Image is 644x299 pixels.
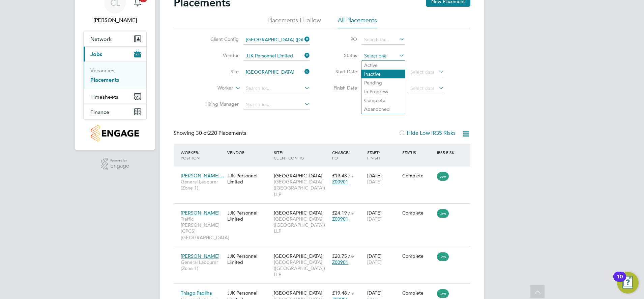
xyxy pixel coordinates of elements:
span: [PERSON_NAME] [181,210,219,216]
a: Vacancies [90,67,114,74]
span: Engage [110,163,129,169]
span: Z00901 [332,259,348,265]
button: Finance [84,104,146,119]
span: [PERSON_NAME]… [181,173,224,179]
li: Abandoned [361,105,405,114]
div: [DATE] [365,169,401,188]
img: countryside-properties-logo-retina.png [91,125,139,142]
input: Search for... [243,84,310,93]
a: Powered byEngage [101,158,129,171]
span: [GEOGRAPHIC_DATA] ([GEOGRAPHIC_DATA]) LLP [274,216,329,234]
li: In Progress [361,87,405,96]
button: Timesheets [84,89,146,104]
span: / Client Config [274,150,304,160]
span: £19.48 [332,173,347,179]
div: JJK Personnel Limited [226,169,272,188]
label: PO [327,36,357,42]
span: / PO [332,150,350,160]
div: Charge [330,146,365,164]
span: Timesheets [90,94,118,100]
li: Inactive [361,70,405,78]
li: Placements I Follow [267,16,321,28]
label: Hiring Manager [200,101,239,107]
input: Search for... [243,35,310,45]
div: JJK Personnel Limited [226,206,272,225]
div: [DATE] [365,206,401,225]
span: [GEOGRAPHIC_DATA] [274,253,322,259]
label: Client Config [200,36,239,42]
label: Start Date [327,69,357,75]
div: Jobs [84,61,146,89]
span: Thiago Padilha [181,290,212,296]
span: [GEOGRAPHIC_DATA] ([GEOGRAPHIC_DATA]) LLP [274,259,329,278]
div: [DATE] [365,250,401,269]
span: 220 Placements [196,130,246,136]
label: Hide Low IR35 Risks [399,130,456,136]
span: [GEOGRAPHIC_DATA] ([GEOGRAPHIC_DATA]) LLP [274,179,329,197]
div: JJK Personnel Limited [226,250,272,269]
button: Jobs [84,47,146,61]
a: Thiago PadilhaGeneral Labourer (Zone 1)JJK Personnel Limited[GEOGRAPHIC_DATA][GEOGRAPHIC_DATA] ([... [179,286,470,292]
span: [DATE] [367,216,382,222]
div: Site [272,146,330,164]
span: Powered by [110,158,129,164]
span: General Labourer (Zone 1) [181,259,224,271]
span: £24.19 [332,210,347,216]
div: Showing [174,130,247,137]
div: Complete [402,253,434,259]
div: Status [401,146,436,158]
li: Pending [361,78,405,87]
input: Search for... [243,51,310,61]
span: Z00901 [332,179,348,185]
div: 10 [617,277,623,285]
label: Site [200,69,239,75]
div: IR35 Risk [435,146,459,158]
span: [GEOGRAPHIC_DATA] [274,210,322,216]
li: Complete [361,96,405,105]
input: Search for... [243,68,310,77]
span: Finance [90,109,109,115]
span: / Position [181,150,200,160]
span: Low [437,289,449,298]
span: [GEOGRAPHIC_DATA] [274,290,322,296]
label: Status [327,52,357,58]
span: Network [90,36,112,42]
input: Search for... [243,100,310,109]
span: Traffic [PERSON_NAME] (CPCS) [GEOGRAPHIC_DATA] [181,216,224,241]
span: Chay Lee-Wo [83,16,147,24]
div: Complete [402,210,434,216]
a: [PERSON_NAME]Traffic [PERSON_NAME] (CPCS) [GEOGRAPHIC_DATA]JJK Personnel Limited[GEOGRAPHIC_DATA]... [179,206,470,212]
input: Select one [362,51,405,61]
span: / hr [348,254,354,259]
span: Select date [410,69,435,75]
span: £19.48 [332,290,347,296]
span: / hr [348,173,354,178]
div: Vendor [226,146,272,158]
li: All Placements [338,16,377,28]
span: Low [437,252,449,261]
button: Network [84,31,146,46]
label: Finish Date [327,85,357,91]
li: Active [361,61,405,70]
span: / hr [348,291,354,296]
span: Select date [410,85,435,91]
label: Worker [194,85,233,92]
span: General Labourer (Zone 1) [181,179,224,191]
span: Jobs [90,51,102,57]
button: Open Resource Center, 10 new notifications [617,272,639,294]
span: [DATE] [367,179,382,185]
div: Start [365,146,401,164]
div: Complete [402,290,434,296]
label: Vendor [200,52,239,58]
span: [PERSON_NAME] [181,253,219,259]
a: [PERSON_NAME]…General Labourer (Zone 1)JJK Personnel Limited[GEOGRAPHIC_DATA][GEOGRAPHIC_DATA] ([... [179,169,470,175]
a: Placements [90,77,119,83]
input: Search for... [362,35,405,45]
span: [GEOGRAPHIC_DATA] [274,173,322,179]
span: [DATE] [367,259,382,265]
div: Complete [402,173,434,179]
span: 30 of [196,130,208,136]
div: Worker [179,146,226,164]
span: £20.75 [332,253,347,259]
a: [PERSON_NAME]General Labourer (Zone 1)JJK Personnel Limited[GEOGRAPHIC_DATA][GEOGRAPHIC_DATA] ([G... [179,249,470,255]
